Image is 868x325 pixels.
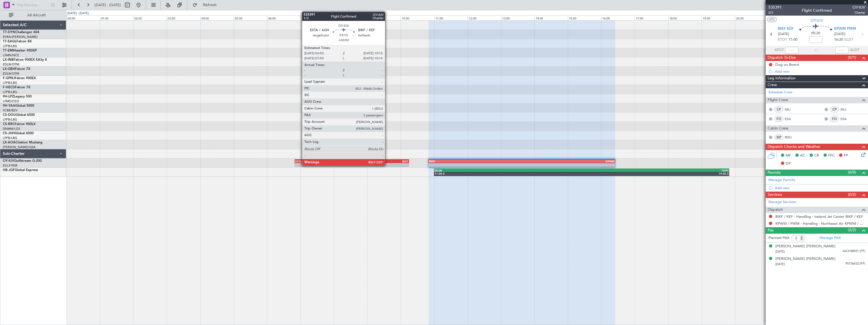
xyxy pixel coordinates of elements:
input: Trip Number [17,1,49,9]
a: Manage Services [768,199,796,205]
a: LX-INBFalcon 900EX EASy II [3,58,47,62]
div: 10:00 [401,15,434,20]
div: 04:00 [200,15,234,20]
div: 17:00 [635,15,668,20]
span: Dispatch To-Dos [768,55,796,61]
div: 11:00 Z [435,172,582,175]
a: Manage Permits [768,177,795,183]
span: F-GPNJ [3,77,15,80]
a: 9H-LPZLegacy 500 [3,95,32,98]
div: ISP [774,134,783,140]
button: Refresh [190,1,223,9]
button: All Aircraft [6,11,60,20]
a: MLI [785,107,797,112]
a: CS-DOUGlobal 6500 [3,113,35,117]
div: - [522,163,615,167]
button: UTC [767,17,777,22]
span: BIKF KEF [778,26,793,32]
span: CS-RRC [3,123,15,126]
span: LX-GBH [3,67,15,71]
a: Manage PAX [820,235,841,241]
a: F-HECDFalcon 7X [3,86,30,89]
a: LFPB/LBG [3,136,17,140]
span: LX-INB [3,58,14,62]
span: T7-DYN [3,31,15,34]
div: CP [830,106,839,113]
span: 16:20 [834,37,843,43]
span: T7-EMI [3,49,14,52]
a: LFPB/LBG [3,90,17,94]
div: TGPY [582,169,729,172]
a: LFMD/CEQ [3,99,19,103]
div: KPWM [522,160,615,163]
span: [DATE] [778,31,789,37]
div: 08:00 [334,15,367,20]
div: - [352,163,408,167]
a: T7-DYNChallenger 604 [3,31,39,34]
span: Dispatch Checks and Weather [768,144,820,150]
div: 18:00 [668,15,702,20]
a: OY-IUVGulfstream G-200 [3,159,42,163]
span: (0/0) [848,169,856,175]
span: (0/2) [848,192,856,197]
span: Leg Information [768,75,796,82]
div: 19:00 [702,15,735,20]
span: KPWM PWM [834,26,856,32]
div: BIKF [429,160,522,163]
div: 09:00 [367,15,401,20]
div: FO [774,116,783,122]
a: BIKF / KEF - Handling - Iceland Jet Center BIKF / KEF [775,214,863,219]
a: EVRA/[PERSON_NAME] [3,35,37,39]
input: --:-- [785,47,798,53]
span: ETOT [778,37,787,43]
a: HB-JGFGlobal Express [3,168,38,172]
span: FFC [828,153,835,158]
div: 05:00 [234,15,267,20]
a: ESA [840,116,853,121]
a: DNMM/LOS [3,127,20,131]
span: [DATE] [775,262,785,266]
a: F-GPNJFalcon 900EX [3,77,36,80]
a: LX-AOACitation Mustang [3,141,43,144]
label: Planned PAX [768,235,789,241]
span: Permits [768,170,781,176]
span: 95736632 (PP) [845,262,865,266]
a: ESA [785,116,797,121]
span: [DATE] [775,250,785,254]
div: Add new [775,185,865,190]
span: 2/2 [768,10,782,15]
span: Flight Crew [768,97,788,103]
div: 01:00 [100,15,133,20]
span: OY-IUV [810,18,823,23]
span: 9H-LPZ [3,95,14,98]
div: 20:00 [735,15,768,20]
div: [PERSON_NAME] [PERSON_NAME] [775,256,835,262]
a: MLI [840,107,853,112]
a: LX-GBHFalcon 7X [3,67,30,71]
div: Flight Confirmed [802,8,832,13]
span: Pax [768,227,774,234]
a: LFMN/NCE [3,53,19,57]
span: CR [814,153,819,158]
div: 14:00 [534,15,568,20]
a: RDU [785,135,797,140]
span: All Aircraft [14,13,59,17]
span: Crew [768,82,777,88]
a: T7-EAGLFalcon 8X [3,40,32,43]
div: ESTA [295,160,352,163]
span: T7-EAGL [3,40,16,43]
a: FCBB/BZV [3,108,18,113]
span: OY-IUV [3,159,14,163]
div: FO [830,116,839,122]
span: CS-JHH [3,132,15,135]
a: LFPB/LBG [3,118,17,122]
div: 12:00 [468,15,501,20]
span: Charter [852,10,865,15]
span: AC [800,153,805,158]
a: 9H-YAAGlobal 5000 [3,104,34,107]
div: Dog on Board [775,62,799,67]
a: EDLW/DTM [3,72,19,76]
span: (0/1) [848,55,856,60]
div: 11:00 [434,15,468,20]
div: - [295,163,352,167]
